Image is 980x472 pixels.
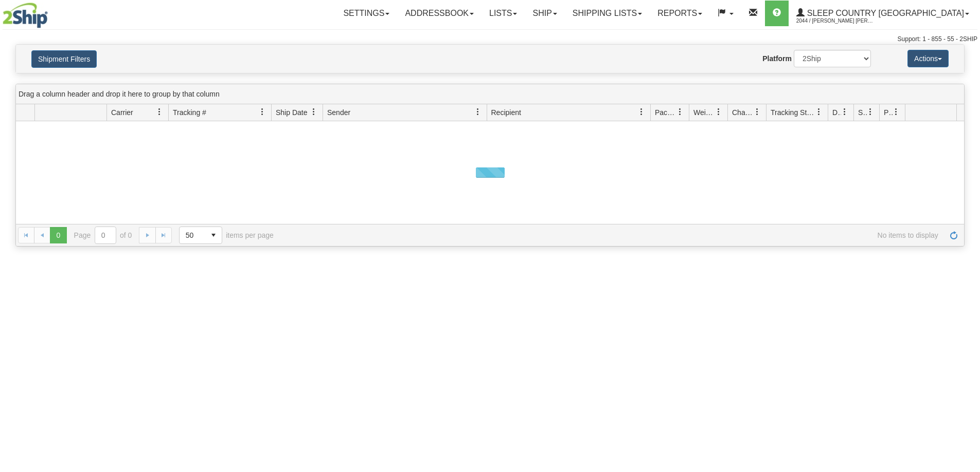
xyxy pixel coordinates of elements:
a: Shipping lists [565,1,650,26]
a: Reports [650,1,710,26]
a: Recipient filter column settings [633,103,650,121]
button: Actions [907,50,949,67]
img: logo2044.jpg [3,3,48,28]
iframe: chat widget [956,183,979,288]
span: Packages [655,107,676,118]
span: Recipient [491,107,521,118]
span: Tracking # [173,107,206,118]
a: Tracking # filter column settings [254,103,271,121]
a: Ship [525,1,564,26]
span: Tracking Status [771,107,815,118]
a: Pickup Status filter column settings [887,103,905,121]
a: Refresh [946,227,962,243]
a: Delivery Status filter column settings [836,103,853,121]
a: Charge filter column settings [749,103,766,121]
span: Ship Date [276,107,307,118]
span: Weight [693,107,715,118]
a: Carrier filter column settings [151,103,168,121]
a: Sleep Country [GEOGRAPHIC_DATA] 2044 / [PERSON_NAME] [PERSON_NAME] [789,1,977,26]
a: Addressbook [397,1,482,26]
span: Shipment Issues [858,107,867,118]
span: Page 0 [50,227,66,243]
a: Shipment Issues filter column settings [862,103,879,121]
span: select [205,227,222,243]
a: Lists [482,1,525,26]
span: 50 [186,230,199,240]
div: Support: 1 - 855 - 55 - 2SHIP [3,35,977,44]
span: Charge [732,107,754,118]
a: Tracking Status filter column settings [810,103,828,121]
button: Shipment Filters [31,50,97,68]
span: items per page [179,226,274,244]
a: Ship Date filter column settings [305,103,323,121]
span: Pickup Status [884,107,893,118]
span: Page sizes drop down [179,226,222,244]
span: Sleep Country [GEOGRAPHIC_DATA] [805,9,964,17]
span: Delivery Status [832,107,841,118]
span: No items to display [288,231,938,239]
span: Sender [327,107,350,118]
a: Sender filter column settings [469,103,487,121]
div: grid grouping header [16,84,964,104]
label: Platform [762,53,792,64]
a: Weight filter column settings [710,103,727,121]
span: 2044 / [PERSON_NAME] [PERSON_NAME] [796,16,874,26]
span: Page of 0 [74,226,132,244]
a: Settings [335,1,397,26]
a: Packages filter column settings [671,103,689,121]
span: Carrier [111,107,133,118]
